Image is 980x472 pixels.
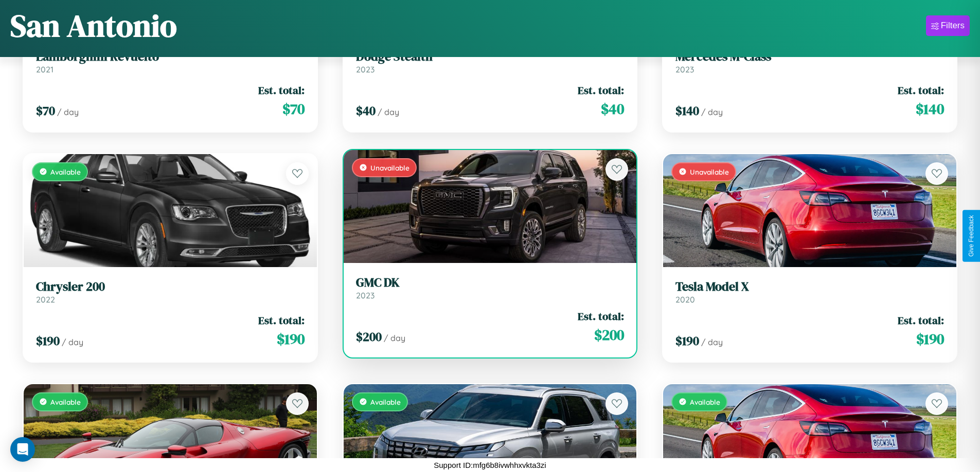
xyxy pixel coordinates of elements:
span: $ 140 [675,102,699,119]
span: 2023 [356,64,375,74]
span: Unavailable [690,167,729,176]
button: Filters [926,15,970,36]
span: / day [384,333,405,343]
h3: Tesla Model X [675,279,944,294]
h3: GMC DK [356,275,625,290]
span: / day [701,337,723,347]
span: $ 40 [601,99,624,119]
span: 2021 [36,64,54,74]
span: / day [62,337,83,347]
span: Est. total: [578,309,624,324]
span: $ 190 [675,332,699,349]
span: $ 190 [36,332,60,349]
span: 2023 [675,64,694,74]
span: Est. total: [898,83,944,98]
span: Available [50,167,81,176]
span: $ 200 [594,325,624,345]
span: Est. total: [258,313,305,328]
span: $ 70 [36,102,55,119]
span: 2020 [675,294,695,305]
h3: Lamborghini Revuelto [36,49,305,64]
a: GMC DK2023 [356,275,625,300]
a: Dodge Stealth2023 [356,49,625,74]
span: $ 140 [916,99,944,119]
span: / day [701,107,723,117]
a: Chrysler 2002022 [36,279,305,305]
span: $ 70 [282,99,305,119]
span: Est. total: [258,83,305,98]
span: Est. total: [898,313,944,328]
div: Open Intercom Messenger [10,437,35,462]
div: Filters [941,21,965,31]
span: Available [370,398,401,406]
h1: San Antonio [10,5,177,47]
span: Available [50,398,81,406]
span: $ 200 [356,328,382,345]
span: $ 40 [356,102,376,119]
a: Mercedes M-Class2023 [675,49,944,74]
span: 2022 [36,294,55,305]
p: Support ID: mfg6b8ivwhhxvkta3zi [434,458,546,472]
a: Lamborghini Revuelto2021 [36,49,305,74]
span: Unavailable [370,163,409,172]
div: Give Feedback [968,215,975,257]
span: $ 190 [277,329,305,349]
h3: Chrysler 200 [36,279,305,294]
h3: Dodge Stealth [356,49,625,64]
span: / day [57,107,79,117]
span: / day [378,107,399,117]
h3: Mercedes M-Class [675,49,944,64]
a: Tesla Model X2020 [675,279,944,305]
span: $ 190 [916,329,944,349]
span: 2023 [356,290,375,300]
span: Available [690,398,720,406]
span: Est. total: [578,83,624,98]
